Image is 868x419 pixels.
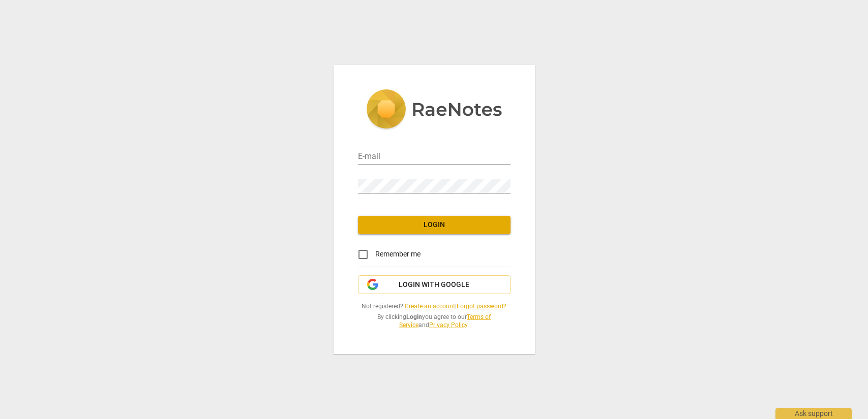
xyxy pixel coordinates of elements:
[358,216,511,234] button: Login
[457,303,506,310] a: Forgot password?
[399,280,469,290] span: Login with Google
[358,275,511,295] button: Login with Google
[366,89,502,131] img: 5ac2273c67554f335776073100b6d88f.svg
[405,303,455,310] a: Create an account
[366,220,502,230] span: Login
[429,321,467,329] a: Privacy Policy
[775,408,852,419] div: Ask support
[358,313,511,330] span: By clicking you agree to our and .
[375,249,421,260] span: Remember me
[358,302,511,311] span: Not registered? |
[406,313,422,320] b: Login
